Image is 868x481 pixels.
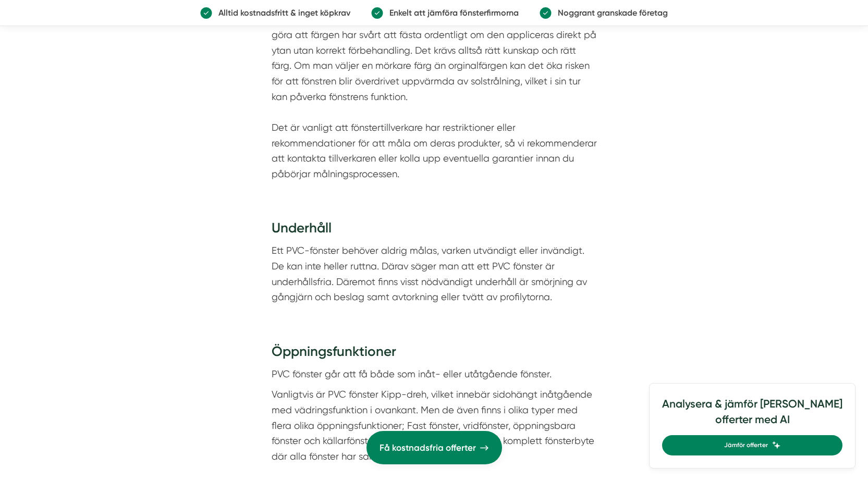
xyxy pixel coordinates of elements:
a: Jämför offerter [662,435,842,455]
span: Få kostnadsfria offerter [380,441,476,455]
h4: Analysera & jämför [PERSON_NAME] offerter med AI [662,396,842,435]
p: Ett PVC-fönster behöver aldrig målas, varken utvändigt eller invändigt. De kan inte heller ruttna... [272,243,597,305]
p: PVC fönster går att få både som inåt- eller utåtgående fönster. [272,366,597,382]
p: Enkelt att jämföra fönsterfirmorna [383,6,519,19]
a: Få kostnadsfria offerter [366,431,502,464]
h3: Underhåll [272,219,597,243]
p: Noggrant granskade företag [552,6,668,19]
span: Jämför offerter [724,440,768,450]
p: Vanligtvis är PVC fönster Kipp-dreh, vilket innebär sidohängt inåtgående med vädringsfunktion i o... [272,387,597,464]
p: Alltid kostnadsfritt & inget köpkrav [212,6,350,19]
h3: Öppningsfunktioner [272,342,597,366]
